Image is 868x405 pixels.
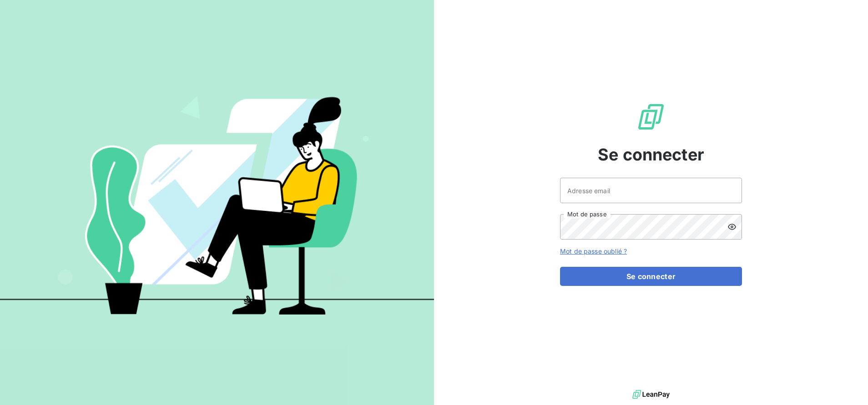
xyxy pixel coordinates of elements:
span: Se connecter [598,142,704,167]
a: Mot de passe oublié ? [560,247,627,255]
button: Se connecter [560,267,742,286]
img: logo [632,388,670,401]
img: Logo LeanPay [636,102,666,131]
input: placeholder [560,178,742,203]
